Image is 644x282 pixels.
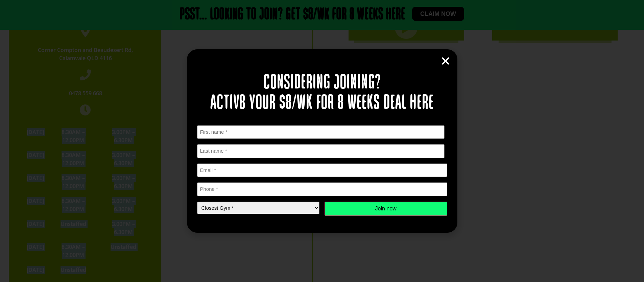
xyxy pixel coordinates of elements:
[440,56,451,66] a: Close
[197,125,445,139] input: First name *
[197,182,447,196] input: Phone *
[197,163,447,177] input: Email *
[325,202,447,216] input: Join now
[197,144,445,158] input: Last name *
[197,73,447,113] h2: Considering joining? Activ8 your $8/wk for 8 weeks deal here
